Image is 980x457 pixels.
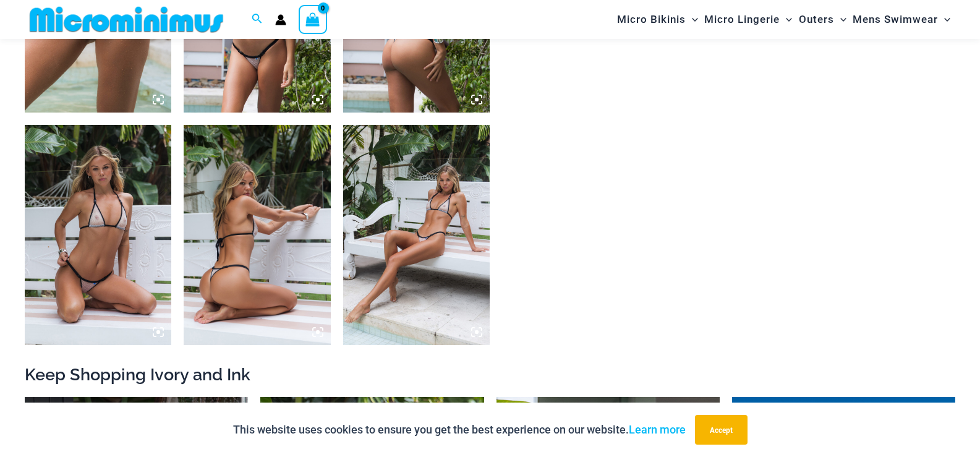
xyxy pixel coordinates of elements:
nav: Site Navigation [612,2,955,37]
a: OutersMenu ToggleMenu Toggle [796,4,850,35]
a: Account icon link [275,14,286,25]
p: This website uses cookies to ensure you get the best experience on our website. [233,421,686,439]
span: Outers [799,4,834,35]
h2: Keep Shopping Ivory and Ink [25,364,955,385]
a: Learn more [629,423,686,436]
span: Menu Toggle [780,4,792,35]
img: Trade Winds Ivory/Ink 317 Top 469 Thong [25,125,171,345]
span: Mens Swimwear [853,4,938,35]
span: Menu Toggle [834,4,846,35]
span: Micro Bikinis [617,4,686,35]
button: Accept [695,415,748,445]
img: MM SHOP LOGO FLAT [25,6,228,33]
a: Mens SwimwearMenu ToggleMenu Toggle [850,4,953,35]
a: Micro LingerieMenu ToggleMenu Toggle [701,4,795,35]
img: Trade Winds Ivory/Ink 317 Top 469 Thong [343,125,490,345]
span: Menu Toggle [686,4,698,35]
a: Micro BikinisMenu ToggleMenu Toggle [614,4,701,35]
span: Menu Toggle [938,4,950,35]
span: Micro Lingerie [704,4,780,35]
img: Trade Winds Ivory/Ink 317 Top 469 Thong [184,125,330,345]
a: Search icon link [252,12,263,27]
a: View Shopping Cart, empty [299,5,327,33]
